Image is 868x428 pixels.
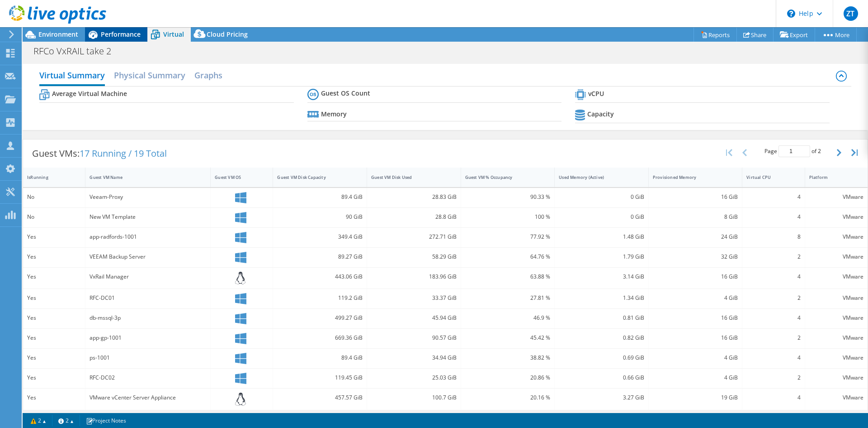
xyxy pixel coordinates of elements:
[653,232,738,242] div: 24 GiB
[371,272,457,282] div: 183.96 GiB
[787,10,795,18] svg: \n
[693,28,737,42] a: Reports
[277,353,363,363] div: 89.4 GiB
[809,293,863,303] div: VMware
[90,232,206,242] div: app-radfords-1001
[207,30,248,38] span: Cloud Pricing
[27,212,81,222] div: No
[653,174,727,180] div: Provisioned Memory
[815,28,857,42] a: More
[29,46,125,56] h1: RFCo VxRAIL take 2
[746,313,800,323] div: 4
[277,373,363,383] div: 119.45 GiB
[465,333,551,343] div: 45.42 %
[90,212,206,222] div: New VM Template
[809,353,863,363] div: VMware
[371,313,457,323] div: 45.94 GiB
[39,66,105,86] h2: Virtual Summary
[101,30,141,38] span: Performance
[27,293,81,303] div: Yes
[465,212,551,222] div: 100 %
[371,252,457,262] div: 58.29 GiB
[27,333,81,343] div: Yes
[653,333,738,343] div: 16 GiB
[465,232,551,242] div: 77.92 %
[27,174,70,180] div: IsRunning
[809,373,863,383] div: VMware
[371,232,457,242] div: 272.71 GiB
[371,393,457,403] div: 100.7 GiB
[163,30,184,38] span: Virtual
[90,333,206,343] div: app-gp-1001
[321,110,347,119] b: Memory
[321,89,370,98] b: Guest OS Count
[746,373,800,383] div: 2
[90,293,206,303] div: RFC-DC01
[588,89,604,98] b: vCPU
[371,333,457,343] div: 90.57 GiB
[277,252,363,262] div: 89.27 GiB
[90,373,206,383] div: RFC-DC02
[809,232,863,242] div: VMware
[809,212,863,222] div: VMware
[809,174,853,180] div: Platform
[844,6,858,21] span: ZT
[277,174,352,180] div: Guest VM Disk Capacity
[559,373,644,383] div: 0.66 GiB
[194,66,222,84] h2: Graphs
[24,415,52,426] a: 2
[559,333,644,343] div: 0.82 GiB
[746,293,800,303] div: 2
[746,333,800,343] div: 2
[736,28,774,42] a: Share
[277,192,363,202] div: 89.4 GiB
[277,212,363,222] div: 90 GiB
[746,212,800,222] div: 4
[653,252,738,262] div: 32 GiB
[559,313,644,323] div: 0.81 GiB
[277,232,363,242] div: 349.4 GiB
[746,393,800,403] div: 4
[277,272,363,282] div: 443.06 GiB
[27,192,81,202] div: No
[653,293,738,303] div: 4 GiB
[371,353,457,363] div: 34.94 GiB
[114,66,185,84] h2: Physical Summary
[559,353,644,363] div: 0.69 GiB
[27,353,81,363] div: Yes
[809,333,863,343] div: VMware
[559,212,644,222] div: 0 GiB
[38,30,78,38] span: Environment
[559,393,644,403] div: 3.27 GiB
[809,192,863,202] div: VMware
[80,147,167,159] span: 17 Running / 19 Total
[465,393,551,403] div: 20.16 %
[746,232,800,242] div: 8
[653,272,738,282] div: 16 GiB
[559,232,644,242] div: 1.48 GiB
[587,110,614,119] b: Capacity
[559,272,644,282] div: 3.14 GiB
[277,313,363,323] div: 499.27 GiB
[27,252,81,262] div: Yes
[809,393,863,403] div: VMware
[746,252,800,262] div: 2
[559,174,633,180] div: Used Memory (Active)
[818,147,821,155] span: 2
[90,174,195,180] div: Guest VM Name
[52,415,80,426] a: 2
[653,313,738,323] div: 16 GiB
[809,272,863,282] div: VMware
[27,313,81,323] div: Yes
[27,232,81,242] div: Yes
[746,272,800,282] div: 4
[653,212,738,222] div: 8 GiB
[465,293,551,303] div: 27.81 %
[371,293,457,303] div: 33.37 GiB
[465,313,551,323] div: 46.9 %
[773,28,815,42] a: Export
[778,145,810,157] input: jump to page
[465,252,551,262] div: 64.76 %
[277,333,363,343] div: 669.36 GiB
[27,373,81,383] div: Yes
